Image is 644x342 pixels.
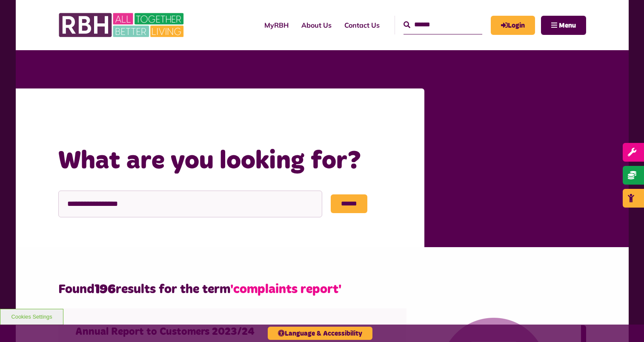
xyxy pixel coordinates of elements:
[491,16,535,35] a: MyRBH
[58,281,586,298] h2: Found results for the term
[230,283,341,296] span: 'complaints report'
[107,112,129,122] a: Home
[606,304,644,342] iframe: Netcall Web Assistant for live chat
[58,145,407,178] h1: What are you looking for?
[559,22,576,29] span: Menu
[58,9,186,42] img: RBH
[268,327,372,340] button: Language & Accessibility
[338,14,386,37] a: Contact Us
[94,283,116,296] strong: 196
[258,14,295,37] a: MyRBH
[140,112,236,122] a: What are you looking for?
[295,14,338,37] a: About Us
[541,16,586,35] button: Navigation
